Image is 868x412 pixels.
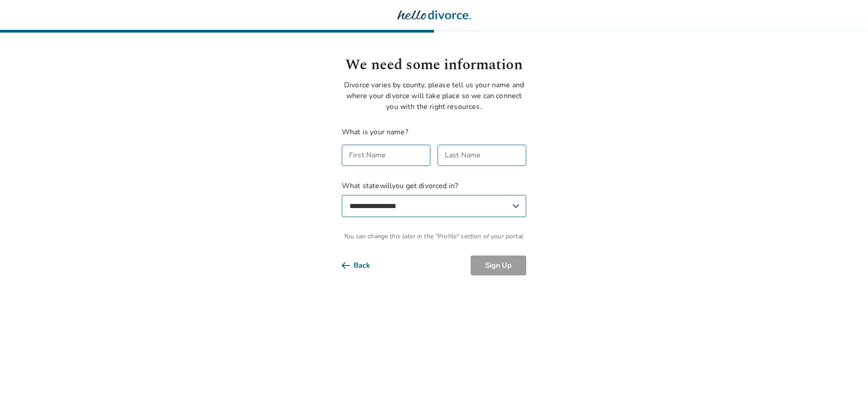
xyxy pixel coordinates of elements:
[471,256,526,275] button: Sign Up
[342,195,526,217] select: What statewillyou get divorced in?
[342,54,526,76] h1: We need some information
[342,127,408,137] label: What is your name?
[342,256,385,275] button: Back
[342,180,526,217] label: What state will you get divorced in?
[342,232,526,241] span: You can change this later in the "Profile" section of your portal.
[342,80,526,112] p: Divorce varies by county, please tell us your name and where your divorce will take place so we c...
